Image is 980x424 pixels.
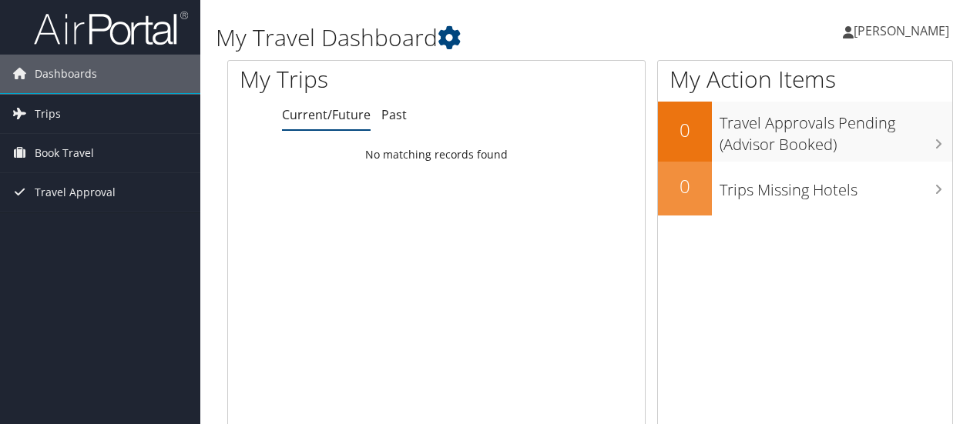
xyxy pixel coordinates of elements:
h3: Trips Missing Hotels [720,172,952,201]
img: airportal-logo.png [34,10,188,46]
span: [PERSON_NAME] [854,22,949,39]
h1: My Travel Dashboard [216,22,715,54]
span: Trips [35,95,61,133]
a: 0Travel Approvals Pending (Advisor Booked) [658,102,952,161]
span: Book Travel [35,134,94,172]
td: No matching records found [228,141,645,169]
span: Travel Approval [35,173,116,212]
span: Dashboards [35,55,97,93]
a: 0Trips Missing Hotels [658,162,952,215]
h2: 0 [658,173,712,199]
h1: My Action Items [658,63,952,95]
h3: Travel Approvals Pending (Advisor Booked) [720,105,952,155]
a: Past [381,106,407,123]
a: [PERSON_NAME] [843,8,965,54]
h2: 0 [658,117,712,143]
h1: My Trips [240,63,460,95]
a: Current/Future [282,106,371,123]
